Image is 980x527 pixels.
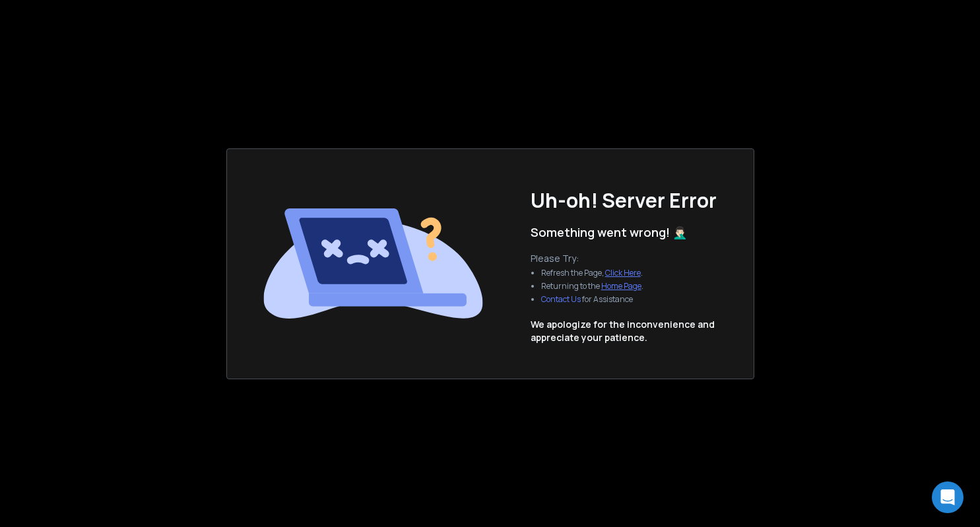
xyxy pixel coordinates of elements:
[541,294,643,305] li: for Assistance
[541,294,581,305] button: Contact Us
[541,268,643,278] li: Refresh the Page, .
[531,189,717,212] h1: Uh-oh! Server Error
[531,252,654,265] p: Please Try:
[531,318,715,344] p: We apologize for the inconvenience and appreciate your patience.
[601,280,641,292] a: Home Page
[541,281,643,292] li: Returning to the .
[605,267,641,278] a: Click Here
[531,223,687,241] p: Something went wrong! 🤦🏻‍♂️
[932,481,964,513] div: Open Intercom Messenger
